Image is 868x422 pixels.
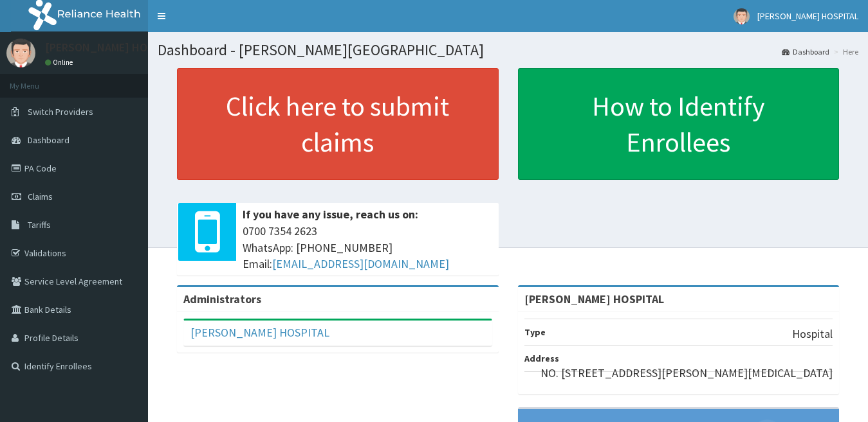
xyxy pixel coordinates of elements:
span: 0700 7354 2623 WhatsApp: [PHONE_NUMBER] Email: [243,223,492,272]
b: Address [524,353,559,364]
strong: [PERSON_NAME] HOSPITAL [524,292,664,306]
span: [PERSON_NAME] HOSPITAL [757,10,858,22]
b: If you have any issue, reach us on: [243,207,418,222]
a: Dashboard [782,46,829,57]
a: [EMAIL_ADDRESS][DOMAIN_NAME] [272,256,449,271]
p: [PERSON_NAME] HOSPITAL [45,42,182,53]
span: Dashboard [28,134,69,146]
p: NO. [STREET_ADDRESS][PERSON_NAME][MEDICAL_DATA] [540,365,833,382]
b: Administrators [183,292,261,306]
a: How to Identify Enrollees [518,68,840,180]
li: Here [831,46,858,57]
a: [PERSON_NAME] HOSPITAL [190,325,329,340]
p: Hospital [792,326,833,342]
a: Online [45,58,76,67]
span: Tariffs [28,219,51,231]
span: Switch Providers [28,106,93,118]
img: User Image [6,39,35,67]
span: Claims [28,191,53,202]
h1: Dashboard - [PERSON_NAME][GEOGRAPHIC_DATA] [158,42,858,58]
a: Click here to submit claims [177,68,499,180]
img: User Image [734,8,750,24]
b: Type [524,326,546,338]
